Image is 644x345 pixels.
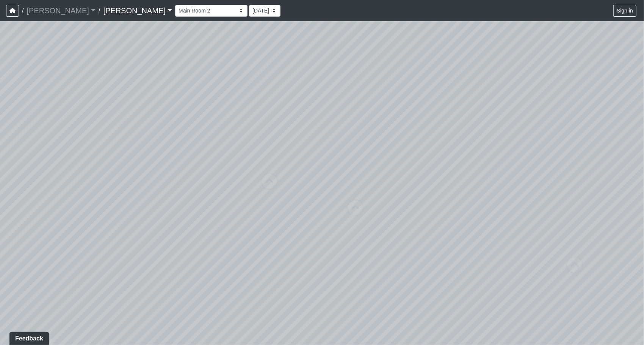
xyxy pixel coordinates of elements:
iframe: Ybug feedback widget [6,330,50,345]
a: [PERSON_NAME] [27,3,96,18]
a: [PERSON_NAME] [103,3,172,18]
button: Sign in [613,5,636,17]
span: / [96,3,103,18]
span: / [19,3,27,18]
